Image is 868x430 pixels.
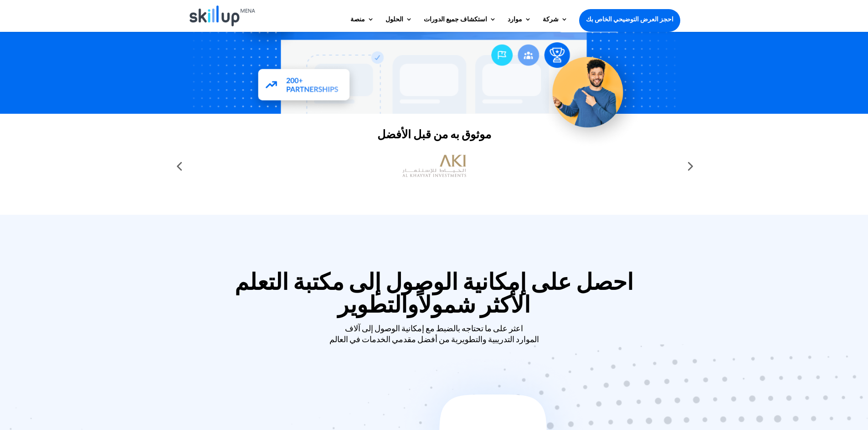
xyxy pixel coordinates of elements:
img: سكيلب مينا [190,5,256,26]
font: منصة [350,15,365,23]
font: موثوق به من قبل الأفضل [377,127,491,141]
img: الشركاء - سكيل أب مينا [247,60,360,113]
font: اعثر على ما تحتاجه بالضبط مع إمكانية الوصول إلى آلاف [345,323,523,333]
font: احجز العرض التوضيحي الخاص بك [586,15,673,23]
a: منصة [350,16,374,31]
img: شعار شركة الخياط للاستثمارات [402,150,466,182]
font: الأكثر شمولاً [418,290,530,318]
a: استكشاف جميع الدورات [424,16,496,31]
font: الموارد التدريبية والتطويرية من أفضل مقدمي الخدمات في العالم [329,334,539,344]
a: الحلول [385,16,412,31]
font: شركة [543,15,559,23]
font: استكشاف جميع الدورات [424,15,487,23]
img: قم بتطوير مهارات القوى العاملة لديك - SkillUp [537,37,646,146]
font: الحلول [385,15,403,23]
a: شركة [543,16,568,31]
a: موارد [508,16,531,31]
font: موارد [508,15,522,23]
font: احصل على إمكانية الوصول إلى مكتبة التعلم والتطوير [235,268,633,318]
iframe: أداة الدردشة [822,386,868,430]
a: احجز العرض التوضيحي الخاص بك [579,9,680,29]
